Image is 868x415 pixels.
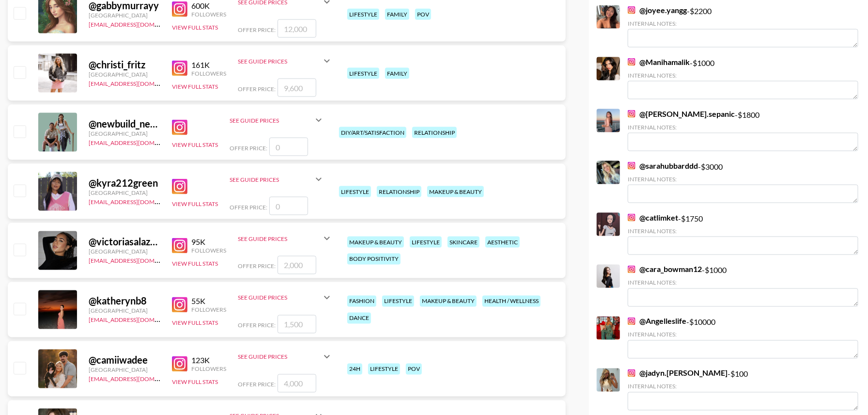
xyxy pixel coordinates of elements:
div: Followers [191,366,226,373]
a: @Angelleslife [628,317,686,326]
button: View Full Stats [172,83,218,90]
div: See Guide Prices [238,353,321,361]
div: 95K [191,238,226,247]
div: See Guide Prices [230,109,325,132]
input: 1,500 [278,315,316,334]
div: Followers [191,306,226,314]
img: Instagram [628,214,635,222]
div: lifestyle [368,364,400,375]
img: Instagram [172,297,187,313]
button: View Full Stats [172,24,218,31]
div: relationship [377,186,421,197]
img: Instagram [628,266,635,273]
div: @ kyra212green [89,177,160,189]
span: Offer Price: [238,85,276,93]
span: Offer Price: [238,26,276,33]
div: See Guide Prices [238,345,333,368]
div: Internal Notes: [628,279,858,287]
div: Internal Notes: [628,72,858,79]
div: Internal Notes: [628,20,858,27]
input: 0 [269,197,308,215]
span: Offer Price: [230,204,267,211]
div: - $ 10000 [628,317,858,359]
div: See Guide Prices [238,227,333,250]
span: Offer Price: [238,322,276,329]
div: diy/art/satisfaction [339,127,406,138]
img: Instagram [172,356,187,372]
img: Instagram [628,6,635,14]
div: lifestyle [339,186,371,197]
div: - $ 1000 [628,57,858,99]
div: See Guide Prices [230,168,325,191]
input: 4,000 [278,374,316,393]
span: Offer Price: [238,263,276,270]
a: [EMAIL_ADDRESS][DOMAIN_NAME] [89,255,186,265]
div: - $ 1750 [628,213,858,255]
div: - $ 1800 [628,109,858,151]
img: Instagram [172,179,187,194]
div: makeup & beauty [347,237,404,248]
img: Instagram [628,110,635,118]
div: family [385,9,409,20]
div: relationship [412,127,457,138]
div: [GEOGRAPHIC_DATA] [89,12,160,19]
a: @sarahubbarddd [628,161,698,171]
a: @joyee.yangg [628,5,687,15]
div: family [385,68,409,79]
a: [EMAIL_ADDRESS][DOMAIN_NAME] [89,78,186,87]
div: See Guide Prices [238,286,333,309]
div: lifestyle [410,237,442,248]
div: Followers [191,247,226,255]
span: Offer Price: [238,381,276,388]
div: Internal Notes: [628,227,858,235]
div: dance [347,313,371,324]
a: @[PERSON_NAME].sepanic [628,109,735,119]
div: body positivity [347,254,401,265]
div: pov [415,9,431,20]
div: @ christi_fritz [89,59,160,71]
div: lifestyle [382,296,414,307]
img: Instagram [172,61,187,76]
input: 0 [269,138,308,156]
div: See Guide Prices [230,176,313,183]
div: [GEOGRAPHIC_DATA] [89,367,160,374]
div: 600K [191,1,226,11]
div: [GEOGRAPHIC_DATA] [89,248,160,255]
img: Instagram [628,162,635,170]
div: - $ 100 [628,368,858,411]
div: makeup & beauty [427,186,484,197]
button: View Full Stats [172,200,218,207]
div: 123K [191,356,226,366]
a: @jadyn.[PERSON_NAME] [628,368,728,378]
div: - $ 3000 [628,161,858,203]
div: Internal Notes: [628,383,858,390]
div: aesthetic [485,237,520,248]
div: See Guide Prices [230,117,313,124]
a: [EMAIL_ADDRESS][DOMAIN_NAME] [89,374,186,383]
div: Internal Notes: [628,124,858,131]
div: lifestyle [347,68,379,79]
img: Instagram [628,58,635,66]
button: View Full Stats [172,319,218,327]
img: Instagram [172,120,187,135]
a: @Manihamalik [628,57,690,67]
div: 161K [191,60,226,70]
button: View Full Stats [172,260,218,268]
div: See Guide Prices [238,235,321,242]
input: 2,000 [278,256,316,274]
div: Internal Notes: [628,176,858,183]
div: lifestyle [347,9,379,20]
div: @ katherynb8 [89,295,160,307]
div: [GEOGRAPHIC_DATA] [89,71,160,78]
a: @cara_bowman12 [628,265,702,274]
div: Followers [191,11,226,18]
a: [EMAIL_ADDRESS][DOMAIN_NAME] [89,137,186,146]
div: @ camiiwadee [89,354,160,367]
input: 12,000 [278,19,316,38]
div: @ newbuild_newlyweds [89,118,160,130]
div: makeup & beauty [420,296,477,307]
div: See Guide Prices [238,58,321,65]
a: @catlimket [628,213,678,223]
div: fashion [347,296,376,307]
div: See Guide Prices [238,49,333,73]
